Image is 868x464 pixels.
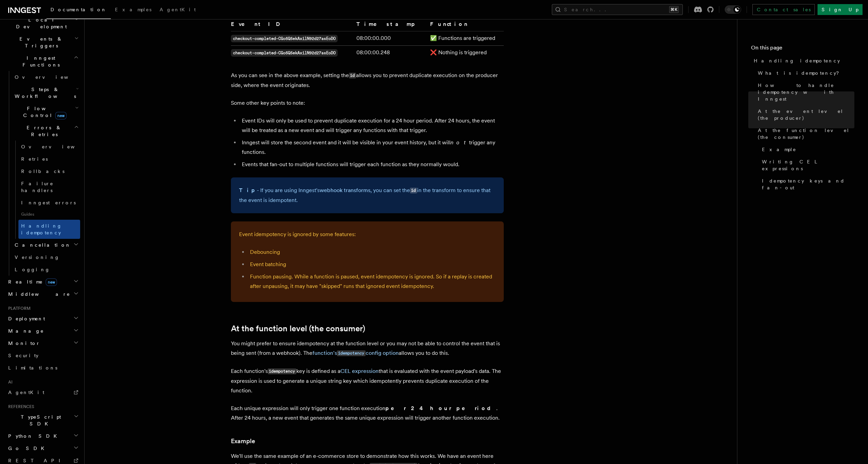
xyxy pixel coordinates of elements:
[18,141,80,153] a: Overview
[12,121,80,141] button: Errors & Retries
[451,139,469,146] em: not
[320,187,370,193] a: webhook transforms
[21,156,48,162] span: Retries
[268,368,296,374] code: idempotency
[8,353,39,358] span: Security
[240,160,504,169] li: Events that fan-out to multiple functions will trigger each function as they normally would.
[754,57,840,64] span: Handling idempotency
[240,116,504,135] li: Event IDs will only be used to prevent duplicate execution for a 24 hour period. After 24 hours, ...
[751,44,854,55] h4: On this page
[21,169,64,174] span: Rollbacks
[5,325,80,337] button: Manage
[12,124,74,138] span: Errors & Retries
[354,45,428,60] td: 08:00:00.248
[50,7,107,12] span: Documentation
[427,45,503,60] td: ❌ Nothing is triggered
[5,404,34,409] span: References
[15,255,60,260] span: Versioning
[18,197,80,209] a: Inngest errors
[231,436,255,446] a: Example
[5,337,80,349] button: Monitor
[15,267,50,272] span: Logging
[115,7,151,12] span: Examples
[156,2,200,18] a: AgentKit
[111,2,156,18] a: Examples
[762,158,854,172] span: Writing CEL expressions
[21,181,54,193] span: Failure handlers
[231,324,365,333] a: At the function level (the consumer)
[18,153,80,165] a: Retries
[15,74,85,80] span: Overview
[5,14,80,33] button: Local Development
[755,67,854,79] a: What is idempotency?
[340,368,379,374] a: CEL expression
[5,315,45,322] span: Deployment
[5,33,80,52] button: Events & Triggers
[5,442,80,454] button: Go SDK
[239,230,496,239] p: Event idempotency is ignored by some features:
[818,4,863,15] a: Sign Up
[5,313,80,325] button: Deployment
[5,71,80,276] div: Inngest Functions
[248,247,496,257] li: Debouncing
[5,414,74,427] span: TypeScript SDK
[427,20,503,31] th: Function
[725,5,741,14] button: Toggle dark mode
[231,366,504,395] p: Each function's key is defined as a that is evaluated with the event payload's data. The expressi...
[669,6,679,13] kbd: ⌘K
[231,35,338,42] code: checkout-completed-CGo5Q5ekAxilN92d27asEoDO
[385,405,496,411] strong: per 24 hour period
[5,55,74,68] span: Inngest Functions
[759,143,854,156] a: Example
[18,165,80,177] a: Rollbacks
[354,20,428,31] th: Timestamp
[8,365,57,371] span: Limitations
[312,350,399,356] a: function'sidempotencyconfig option
[5,411,80,430] button: TypeScript SDK
[160,7,196,12] span: AgentKit
[231,71,504,90] p: As you can see in the above example, setting the allows you to prevent duplicate execution on the...
[5,291,70,298] span: Middleware
[5,278,57,285] span: Realtime
[248,260,496,269] li: Event batching
[354,31,428,45] td: 08:00:00.000
[755,105,854,124] a: At the event level (the producer)
[18,209,80,220] span: Guides
[18,177,80,197] a: Failure handlers
[21,223,62,235] span: Handling idempotency
[5,430,80,442] button: Python SDK
[12,242,71,248] span: Cancellation
[758,70,844,76] span: What is idempotency?
[410,188,417,193] code: id
[12,239,80,251] button: Cancellation
[349,73,356,78] code: id
[231,49,338,57] code: checkout-completed-CGo5Q5ekAxilN92d27asEoDO
[752,4,815,15] a: Contact sales
[12,83,80,102] button: Steps & Workflows
[18,220,80,239] a: Handling idempotency
[758,127,854,141] span: At the function level (the consumer)
[231,404,504,423] p: Each unique expression will only trigger one function execution . After 24 hours, a new event tha...
[5,433,61,439] span: Python SDK
[5,362,80,374] a: Limitations
[231,98,504,108] p: Some other key points to note:
[5,379,13,385] span: AI
[231,339,504,358] p: You might prefer to ensure idempotency at the function level or you may not be able to control th...
[755,79,854,105] a: How to handle idempotency with Inngest
[21,200,76,205] span: Inngest errors
[12,102,80,121] button: Flow Controlnew
[8,458,66,463] span: REST API
[759,156,854,175] a: Writing CEL expressions
[552,4,683,15] button: Search...⌘K
[231,20,354,31] th: Event ID
[5,328,44,334] span: Manage
[762,177,854,191] span: Idempotency keys and fan-out
[8,390,44,395] span: AgentKit
[5,52,80,71] button: Inngest Functions
[758,108,854,121] span: At the event level (the producer)
[12,105,75,119] span: Flow Control
[5,445,48,452] span: Go SDK
[239,187,257,193] strong: Tip
[5,16,74,30] span: Local Development
[427,31,503,45] td: ✅ Functions are triggered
